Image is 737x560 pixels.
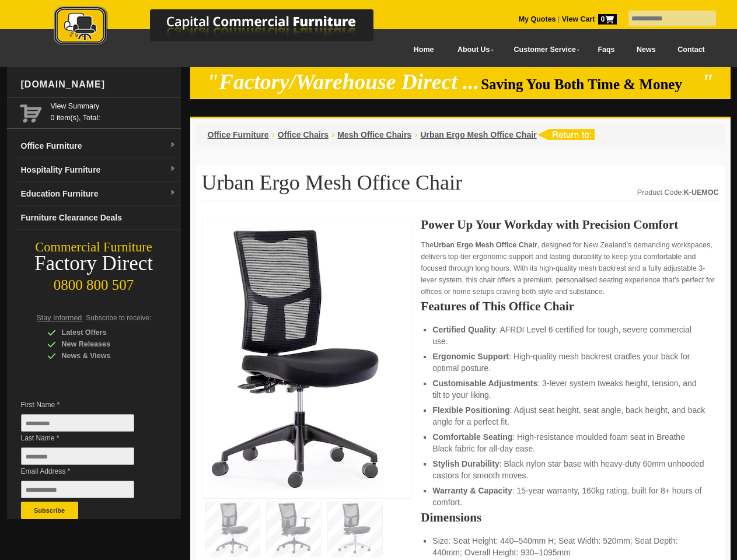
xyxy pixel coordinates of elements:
[51,100,176,112] a: View Summary
[7,271,181,293] div: 0800 800 507
[432,352,509,361] strong: Ergonomic Support
[337,130,411,139] a: Mesh Office Chairs
[701,70,714,94] em: "
[432,324,707,347] li: : AFRDI Level 6 certified for tough, severe commercial use.
[519,15,556,23] a: My Quotes
[432,351,707,374] li: : High-quality mesh backrest cradles your back for optimal posture.
[169,166,176,173] img: dropdown
[208,225,383,489] img: Urban Ergo Mesh Office Chair – mesh office seat with ergonomic back for NZ workspaces.
[47,338,158,350] div: New Releases
[207,70,479,94] em: "Factory/Warehouse Direct ...
[331,129,334,141] li: ›
[637,187,719,198] div: Product Code:
[169,142,176,149] img: dropdown
[21,502,78,519] button: Subscribe
[47,327,158,338] div: Latest Offers
[666,37,715,63] a: Contact
[537,129,595,140] img: return to
[21,447,134,465] input: Last Name *
[432,404,707,428] li: : Adjust seat height, seat angle, back height, and back angle for a perfect fit.
[169,190,176,197] img: dropdown
[37,314,82,322] span: Stay Informed
[432,377,707,401] li: : 3-lever system tweaks height, tension, and tilt to your liking.
[432,458,707,481] li: : Black nylon star base with heavy-duty 60mm unhooded castors for smooth moves.
[47,350,158,362] div: News & Views
[560,15,616,23] a: View Cart0
[432,485,707,508] li: : 15-year warranty, 160kg rating, built for 8+ hours of comfort.
[21,432,152,444] span: Last Name *
[421,512,718,523] h2: Dimensions
[86,314,151,322] span: Subscribe to receive:
[421,300,718,312] h2: Features of This Office Chair
[16,134,181,158] a: Office Furnituredropdown
[432,405,509,415] strong: Flexible Positioning
[16,67,181,102] div: [DOMAIN_NAME]
[21,466,152,477] span: Email Address *
[421,239,718,297] p: The , designed for New Zealand’s demanding workspaces, delivers top-tier ergonomic support and la...
[432,486,512,495] strong: Warranty & Capacity
[481,76,700,92] span: Saving You Both Time & Money
[21,481,134,498] input: Email Address *
[7,239,181,256] div: Commercial Furniture
[21,414,134,432] input: First Name *
[587,37,626,63] a: Faqs
[21,399,152,411] span: First Name *
[420,130,536,139] a: Urban Ergo Mesh Office Chair
[202,171,719,201] h1: Urban Ergo Mesh Office Chair
[626,37,666,63] a: News
[278,130,329,139] a: Office Chairs
[432,431,707,454] li: : High-resistance moulded foam seat in Breathe Black fabric for all-day ease.
[16,158,181,182] a: Hospitality Furnituredropdown
[432,459,499,468] strong: Stylish Durability
[432,432,512,442] strong: Comfortable Seating
[16,206,181,230] a: Furniture Clearance Deals
[414,129,417,141] li: ›
[432,325,495,334] strong: Certified Quality
[22,6,430,52] a: Capital Commercial Furniture Logo
[684,188,719,197] strong: K-UEMOC
[51,100,176,122] span: 0 item(s), Total:
[208,130,269,139] a: Office Furniture
[562,15,617,23] strong: View Cart
[598,14,617,24] span: 0
[7,256,181,272] div: Factory Direct
[16,182,181,206] a: Education Furnituredropdown
[501,37,586,63] a: Customer Service
[22,6,430,48] img: Capital Commercial Furniture Logo
[445,37,501,63] a: About Us
[421,219,718,230] h2: Power Up Your Workday with Precision Comfort
[272,129,275,141] li: ›
[432,379,537,388] strong: Customisable Adjustments
[434,241,537,249] strong: Urban Ergo Mesh Office Chair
